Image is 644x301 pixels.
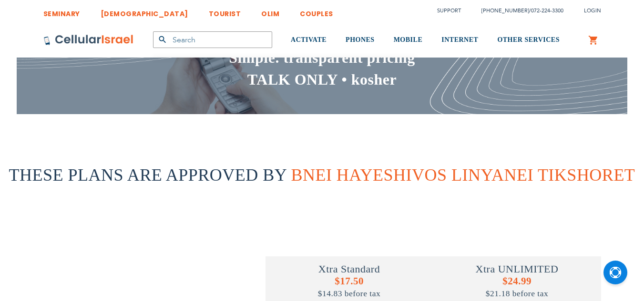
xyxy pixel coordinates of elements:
img: Cellular Israel Logo [43,34,134,46]
a: MOBILE [394,22,423,58]
a: [PHONE_NUMBER] [481,7,529,14]
input: Search [153,31,272,48]
h5: $24.99 [433,275,601,299]
li: / [472,4,563,18]
a: COUPLES [300,2,333,20]
span: BNEI HAYESHIVOS LINYANEI TIKSHORET [291,165,635,184]
a: 072-224-3300 [531,7,563,14]
span: $21.18 before tax [486,289,548,298]
h4: Xtra Standard [266,263,433,275]
h2: TALK ONLY • kosher [43,69,601,91]
span: OTHER SERVICES [497,36,560,43]
a: Support [437,7,461,14]
h5: $17.50 [266,275,433,299]
span: PHONES [346,36,375,43]
span: THESE PLANS ARE APPROVED BY [9,165,286,184]
a: OLIM [261,2,279,20]
h2: Simple. transparent pricing [43,47,601,69]
a: SEMINARY [43,2,80,20]
h4: Xtra UNLIMITED [433,263,601,275]
span: $14.83 before tax [318,289,380,298]
a: TOURIST [209,2,241,20]
span: Login [584,7,601,14]
a: OTHER SERVICES [497,22,560,58]
span: ACTIVATE [291,36,327,43]
span: INTERNET [441,36,478,43]
a: INTERNET [441,22,478,58]
span: MOBILE [394,36,423,43]
a: ACTIVATE [291,22,327,58]
a: [DEMOGRAPHIC_DATA] [101,2,188,20]
a: PHONES [346,22,375,58]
